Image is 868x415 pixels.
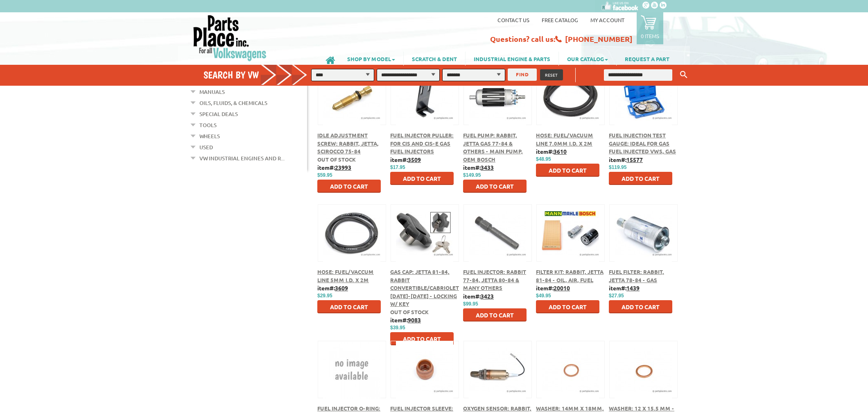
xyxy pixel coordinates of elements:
[408,316,421,324] u: 9083
[199,109,238,119] a: Special Deals
[678,68,690,82] button: Keyword Search
[542,16,578,23] a: Free Catalog
[463,268,526,291] a: Fuel Injector: Rabbit 77-84, Jetta 80-84 & Many Others
[622,175,660,182] span: Add to Cart
[497,16,529,23] a: Contact us
[481,292,494,300] u: 3423
[408,156,421,163] u: 3509
[317,268,374,283] a: Hose: Fuel/Vaccum Line 5mm I.D. x 2m
[192,14,267,62] img: Parts Place Inc!
[199,98,267,108] a: Oils, Fluids, & Chemicals
[390,325,405,331] span: $39.95
[463,132,523,163] a: Fuel Pump: Rabbit, Jetta Gas 77-84 & Others - Main Pump, OEM Bosch
[536,293,551,299] span: $49.95
[466,52,558,66] a: INDUSTRIAL ENGINE & PARTS
[317,284,348,292] b: item#:
[390,316,421,324] b: item#:
[317,164,351,171] b: item#:
[317,156,356,163] span: Out of stock
[549,303,587,310] span: Add to Cart
[549,166,587,174] span: Add to Cart
[463,164,494,171] b: item#:
[390,308,429,315] span: Out of stock
[390,268,459,307] a: Gas Cap: Jetta 81-84, Rabbit Convertible/Cabriolet [DATE]-[DATE] - Locking w/ Key
[390,332,454,345] button: Add to Cart
[554,284,570,292] u: 20010
[536,164,599,177] button: Add to Cart
[203,69,316,81] h4: Search by VW
[540,69,563,80] button: RESET
[590,16,624,23] a: My Account
[330,182,368,190] span: Add to Cart
[199,87,225,97] a: Manuals
[403,175,441,182] span: Add to Cart
[609,293,624,299] span: $27.95
[335,164,351,171] u: 23993
[330,303,368,310] span: Add to Cart
[390,132,454,155] a: Fuel Injector Puller: for CIS and CIS-E Gas Fuel Injectors
[536,132,593,147] a: Hose: Fuel/Vacuum Line 7.0mm I.D. x 2m
[609,268,664,283] a: Fuel Filter: Rabbit, Jetta 78-84 - Gas
[609,164,626,170] span: $119.95
[339,52,403,66] a: SHOP BY MODEL
[463,301,478,307] span: $99.95
[545,72,558,78] span: RESET
[199,153,285,164] a: VW Industrial Engines and R...
[536,156,551,162] span: $48.95
[390,156,421,163] b: item#:
[390,172,454,185] button: Add to Cart
[404,52,465,66] a: SCRATCH & DENT
[463,308,527,322] button: Add to Cart
[609,156,643,163] b: item#:
[463,292,494,300] b: item#:
[476,182,514,190] span: Add to Cart
[536,300,599,313] button: Add to Cart
[617,52,678,66] a: REQUEST A PART
[536,148,567,155] b: item#:
[536,284,570,292] b: item#:
[626,284,640,292] u: 1439
[199,131,220,141] a: Wheels
[508,68,537,81] button: FIND
[609,300,672,313] button: Add to Cart
[481,164,494,171] u: 3433
[317,293,332,299] span: $29.95
[559,52,616,66] a: OUR CATALOG
[476,311,514,319] span: Add to Cart
[609,132,676,155] a: Fuel Injection Test Gauge: Ideal for Gas Fuel Injected VWs, Gas
[637,12,663,44] a: 0 items
[536,268,604,283] a: Filter Kit: Rabbit, Jetta 81-84 - Oil, Air, Fuel
[317,132,379,155] a: Idle Adjustment Screw: Rabbit, Jetta, Scirocco 75-84
[317,180,381,193] button: Add to Cart
[554,148,567,155] u: 3610
[609,172,672,185] button: Add to Cart
[199,120,217,130] a: Tools
[390,164,405,170] span: $17.95
[641,32,659,39] p: 0 items
[463,180,527,193] button: Add to Cart
[403,335,441,342] span: Add to Cart
[335,284,348,292] u: 3609
[622,303,660,310] span: Add to Cart
[609,284,640,292] b: item#:
[199,142,213,153] a: Used
[463,172,481,178] span: $149.95
[317,300,381,313] button: Add to Cart
[317,172,332,178] span: $59.95
[626,156,643,163] u: 15577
